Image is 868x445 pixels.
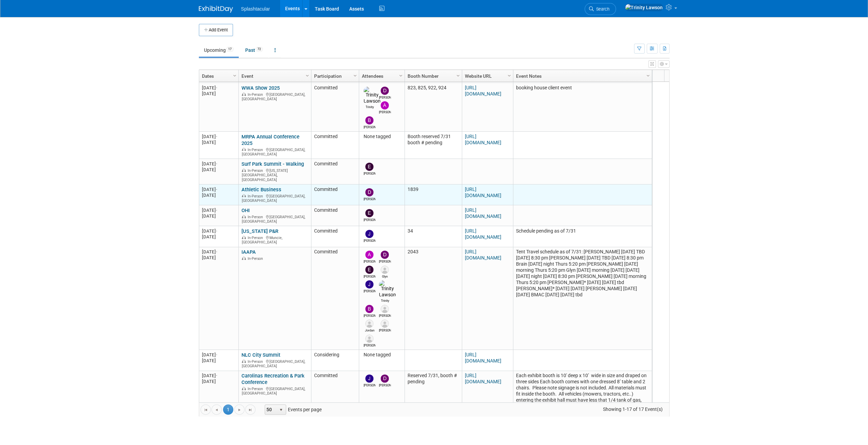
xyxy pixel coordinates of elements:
a: [URL][DOMAIN_NAME] [465,207,501,219]
div: [DATE] [202,373,235,379]
span: Go to the previous page [214,407,219,413]
span: Column Settings [455,73,461,78]
img: Brian Faulkner [365,305,373,313]
span: Column Settings [232,73,237,78]
img: Brian Faulkner [365,116,373,124]
div: [GEOGRAPHIC_DATA], [GEOGRAPHIC_DATA] [241,214,308,224]
span: Go to the next page [237,407,242,413]
div: [DATE] [202,161,235,167]
div: [DATE] [202,379,235,384]
a: [URL][DOMAIN_NAME] [465,85,501,97]
img: Randy Reinhardt [381,320,389,328]
img: Enrico Rossi [365,209,373,217]
td: Committed [311,226,359,247]
span: In-Person [248,194,265,198]
td: Considering [311,350,359,371]
div: [DATE] [202,352,235,358]
a: Upcoming17 [199,44,239,57]
img: Trinity Lawson [364,87,381,104]
div: [DATE] [202,167,235,173]
img: In-Person Event [242,236,246,239]
span: 1 [223,404,233,415]
span: 50 [265,405,277,414]
a: Event Notes [516,70,647,82]
span: Go to the first page [203,407,208,413]
div: Enrico Rossi [364,217,376,222]
span: In-Person [248,236,265,240]
div: [GEOGRAPHIC_DATA], [GEOGRAPHIC_DATA] [241,147,308,157]
a: Attendees [362,70,400,82]
span: 72 [255,47,263,52]
div: [GEOGRAPHIC_DATA], [GEOGRAPHIC_DATA] [241,91,308,102]
div: Muncie, [GEOGRAPHIC_DATA] [241,235,308,245]
img: In-Person Event [242,256,246,260]
img: Trinity Lawson [625,4,663,11]
a: Column Settings [644,70,652,80]
span: - [216,161,217,166]
a: Participation [314,70,354,82]
a: Go to the last page [245,404,255,415]
a: MRPA Annual Conference 2025 [241,134,299,146]
div: Luke Stowell [364,343,376,348]
span: - [216,373,217,378]
div: [DATE] [202,192,235,198]
div: [GEOGRAPHIC_DATA], [GEOGRAPHIC_DATA] [241,193,308,203]
td: Committed [311,159,359,184]
td: 2043 [404,247,462,350]
a: Surf Park Summit - Walking [241,161,304,167]
span: In-Person [248,215,265,219]
a: [URL][DOMAIN_NAME] [465,373,501,384]
img: In-Person Event [242,387,246,390]
div: Jordan Reinhardt [364,328,376,333]
img: Alex Weidman [381,101,389,109]
td: Committed [311,205,359,226]
span: - [216,134,217,139]
div: Alex Weidman [379,109,391,115]
span: - [216,352,217,357]
td: Tent Travel schedule as of 7/31: [PERSON_NAME] [DATE] TBD [DATE] 8:30 pm [PERSON_NAME] [DATE] TBD... [513,247,652,350]
div: Jimmy Nigh [364,288,376,294]
a: [US_STATE] P&R [241,228,278,234]
span: - [216,187,217,192]
img: Jordan Reinhardt [365,320,373,328]
div: Glyn Jones [379,274,391,279]
span: Column Settings [398,73,403,78]
div: Brian Faulkner [364,313,376,318]
a: Booth Number [408,70,457,82]
span: Search [594,6,609,12]
div: Drew Ford [364,196,376,202]
a: Column Settings [351,70,359,80]
a: Column Settings [454,70,462,80]
div: [DATE] [202,139,235,145]
a: [URL][DOMAIN_NAME] [465,134,501,145]
img: In-Person Event [242,359,246,363]
div: [US_STATE][GEOGRAPHIC_DATA], [GEOGRAPHIC_DATA] [241,167,308,182]
span: - [216,208,217,213]
a: Dates [202,70,234,82]
div: Trinity Lawson [364,104,376,109]
div: [DATE] [202,91,235,97]
a: [URL][DOMAIN_NAME] [465,187,501,198]
div: Jimmy Nigh [364,383,376,388]
td: Committed [311,247,359,350]
div: [GEOGRAPHIC_DATA], [GEOGRAPHIC_DATA] [241,358,308,369]
img: Drew Ford [365,188,373,196]
img: Drew Ford [381,87,389,95]
div: Brian Faulkner [364,124,376,130]
td: 1839 [404,184,462,205]
div: Brian McMican [379,313,391,318]
div: None tagged [362,134,401,140]
div: [DATE] [202,85,235,91]
img: In-Person Event [242,92,246,96]
a: Column Settings [505,70,513,80]
img: Drew Ford [381,251,389,259]
img: Enrico Rossi [365,163,373,171]
div: [DATE] [202,234,235,240]
div: Enrico Rossi [364,274,376,279]
span: In-Person [248,387,265,391]
a: [URL][DOMAIN_NAME] [465,352,501,364]
div: Enrico Rossi [364,171,376,176]
a: NLC City Summit [241,352,280,358]
a: IAAPA [241,249,256,255]
img: Jimmy Nigh [365,280,373,288]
